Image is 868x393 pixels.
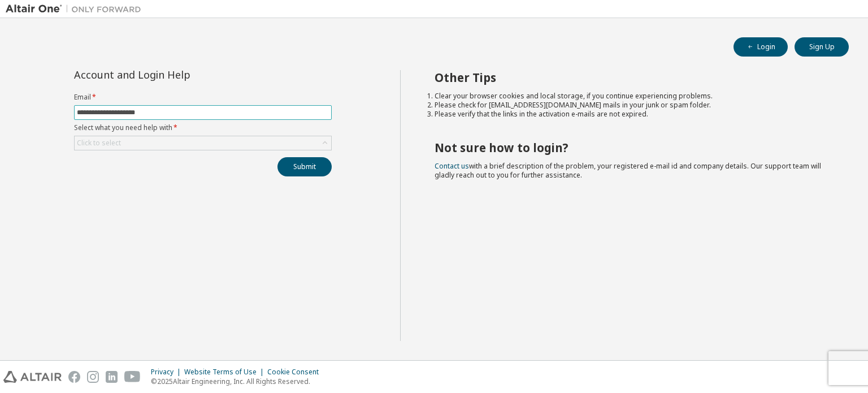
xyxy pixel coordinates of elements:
label: Email [74,93,332,102]
img: youtube.svg [124,371,141,383]
div: Website Terms of Use [184,368,267,377]
div: Cookie Consent [267,368,325,377]
div: Privacy [151,368,184,377]
div: Account and Login Help [74,70,280,79]
li: Clear your browser cookies and local storage, if you continue experiencing problems. [435,92,829,101]
h2: Other Tips [435,70,829,85]
p: © 2025 Altair Engineering, Inc. All Rights Reserved. [151,377,325,386]
label: Select what you need help with [74,123,332,132]
div: Click to select [75,136,331,150]
h2: Not sure how to login? [435,140,829,155]
img: linkedin.svg [106,371,118,383]
a: Contact us [435,161,469,171]
button: Sign Up [795,37,849,57]
img: Altair One [6,3,147,15]
li: Please check for [EMAIL_ADDRESS][DOMAIN_NAME] mails in your junk or spam folder. [435,101,829,110]
img: facebook.svg [68,371,80,383]
li: Please verify that the links in the activation e-mails are not expired. [435,110,829,119]
img: instagram.svg [87,371,99,383]
span: with a brief description of the problem, your registered e-mail id and company details. Our suppo... [435,161,821,180]
div: Click to select [77,139,121,148]
button: Submit [277,157,332,176]
button: Login [734,37,788,57]
img: altair_logo.svg [3,371,62,383]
